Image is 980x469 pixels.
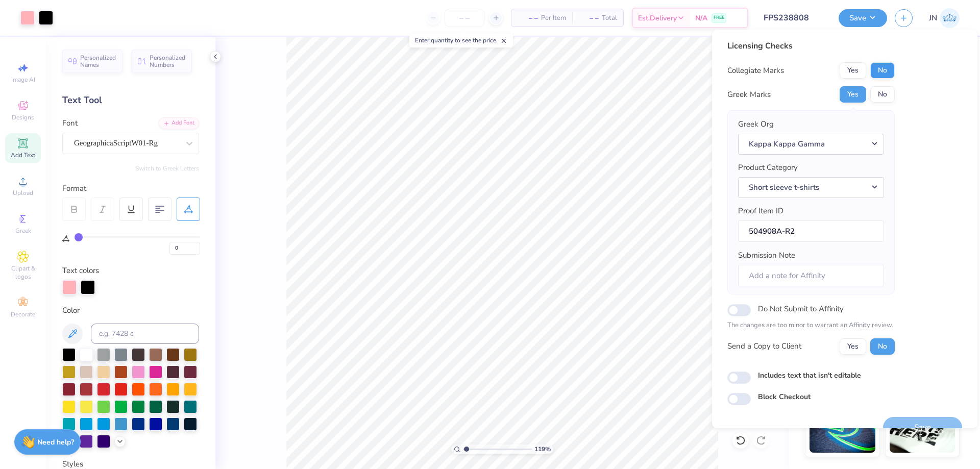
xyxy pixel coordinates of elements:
[518,13,538,23] span: – –
[15,227,31,235] span: Greek
[870,62,895,79] button: No
[839,9,887,27] button: Save
[62,305,199,316] div: Color
[840,86,866,103] button: Yes
[91,324,199,344] input: e.g. 7428 c
[541,13,566,23] span: Per Item
[929,12,937,24] span: JN
[870,86,895,103] button: No
[695,13,707,23] span: N/A
[578,13,599,23] span: – –
[758,302,844,315] label: Do Not Submit to Affinity
[150,54,186,68] span: Personalized Numbers
[62,183,200,194] div: Format
[727,65,784,77] div: Collegiate Marks
[738,265,884,287] input: Add a note for Affinity
[13,189,33,197] span: Upload
[11,310,35,318] span: Decorate
[758,370,861,381] label: Includes text that isn't editable
[758,391,811,402] label: Block Checkout
[534,445,551,454] span: 119 %
[62,93,199,107] div: Text Tool
[638,13,677,23] span: Est. Delivery
[727,340,801,352] div: Send a Copy to Client
[870,338,895,355] button: No
[37,437,74,447] strong: Need help?
[840,338,866,355] button: Yes
[62,117,78,129] label: Font
[80,54,116,68] span: Personalized Names
[62,265,99,277] label: Text colors
[445,9,484,27] input: – –
[409,33,513,47] div: Enter quantity to see the price.
[159,117,199,129] div: Add Font
[727,320,895,331] p: The changes are too minor to warrant an Affinity review.
[738,250,795,261] label: Submission Note
[5,264,41,281] span: Clipart & logos
[727,40,895,52] div: Licensing Checks
[738,134,884,155] button: Kappa Kappa Gamma
[135,164,199,172] button: Switch to Greek Letters
[12,113,34,121] span: Designs
[714,14,724,21] span: FREE
[11,151,35,159] span: Add Text
[738,162,798,174] label: Product Category
[929,8,960,28] a: JN
[602,13,617,23] span: Total
[11,76,35,84] span: Image AI
[840,62,866,79] button: Yes
[738,118,774,130] label: Greek Org
[940,8,960,28] img: Jacky Noya
[727,89,771,101] div: Greek Marks
[756,8,831,28] input: Untitled Design
[738,177,884,198] button: Short sleeve t-shirts
[738,205,783,217] label: Proof Item ID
